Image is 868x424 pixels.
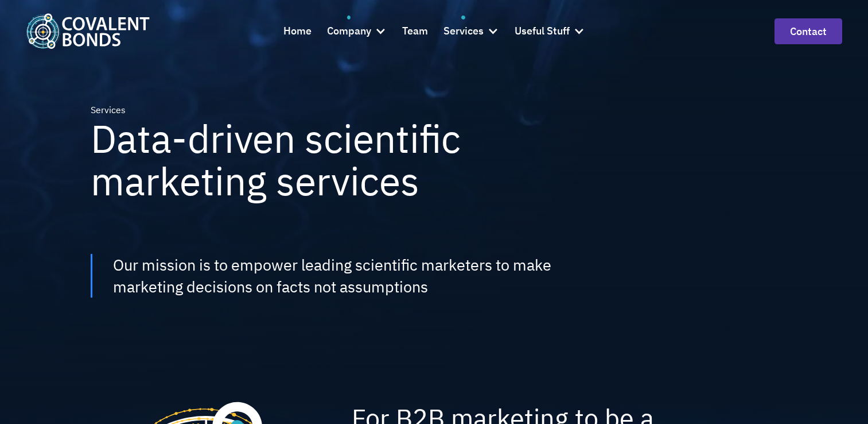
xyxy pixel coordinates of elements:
a: contact [774,18,842,44]
a: Team [402,16,428,47]
div: Team [402,23,428,40]
a: home [26,13,150,48]
div: Our mission is to empower leading scientific marketers to make marketing decisions on facts not a... [113,254,586,298]
div: Useful Stuff [515,16,585,47]
div: Services [443,23,484,40]
div: Services [443,16,499,47]
div: Services [91,103,126,117]
div: Company [327,16,387,47]
div: Company [327,23,371,40]
div: Useful Stuff [515,23,570,40]
h1: Data-driven scientific marketing services [91,117,646,203]
a: Home [283,16,312,47]
div: Home [283,23,312,40]
img: Covalent Bonds White / Teal Logo [26,13,150,48]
